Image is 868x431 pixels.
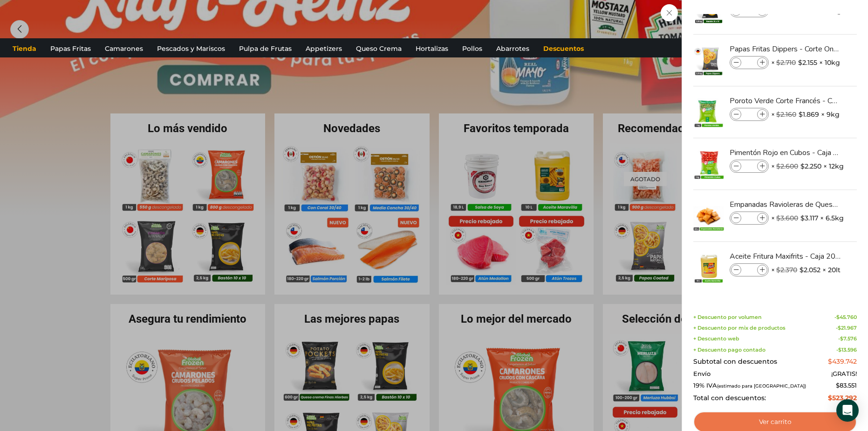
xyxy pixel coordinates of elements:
div: Open Intercom Messenger [836,399,859,422]
span: Subtotal con descuentos [693,358,777,366]
a: Pimentón Rojo en Cubos - Caja 12 kg [730,148,841,158]
span: $ [776,266,780,274]
span: $ [776,162,780,170]
bdi: 21.967 [838,325,857,331]
bdi: 439.742 [828,357,857,366]
span: $ [800,162,805,171]
span: - [838,336,857,342]
span: × × 12kg [771,160,844,173]
span: $ [840,335,843,342]
a: Pollos [458,40,487,57]
span: + Descuento por mix de productos [693,325,786,331]
a: Descuentos [539,40,588,57]
span: $ [798,58,802,67]
a: Empanadas Ravioleras de Queso - Caja 288 unidades [730,199,841,210]
a: Pulpa de Frutas [234,40,296,57]
span: $ [776,58,780,67]
span: $ [799,110,803,119]
a: Tienda [8,40,41,57]
bdi: 3.117 [800,213,818,223]
span: Total con descuentos: [693,394,766,402]
span: $ [828,357,832,366]
span: × × 10kg [771,56,840,69]
input: Product quantity [742,265,756,275]
a: Papas Fritas Dippers - Corte Ondulado - Caja 10 kg [730,44,841,54]
span: 83.551 [836,382,857,389]
span: - [836,325,857,331]
bdi: 13.596 [838,346,857,353]
span: × × 9kg [771,108,840,121]
bdi: 1.869 [799,110,819,119]
span: $ [800,265,804,275]
bdi: 2.710 [776,58,796,67]
bdi: 2.160 [776,110,796,119]
span: × × 6.5kg [771,212,844,225]
small: (estimado para [GEOGRAPHIC_DATA]) [717,383,806,389]
bdi: 3.600 [776,214,798,222]
span: $ [836,314,840,320]
a: Papas Fritas [46,40,96,57]
span: $ [828,394,832,402]
bdi: 2.155 [798,58,817,67]
a: Aceite Fritura Maxifrits - Caja 20 litros [730,251,841,261]
input: Product quantity [742,213,756,223]
span: $ [776,214,780,222]
span: + Descuento pago contado [693,347,765,353]
span: - [836,347,857,353]
span: + Descuento por volumen [693,314,762,320]
span: $ [776,7,780,15]
a: Queso Crema [351,40,406,57]
span: - [834,314,857,320]
span: $ [800,213,805,223]
input: Product quantity [742,109,756,120]
bdi: 2.370 [776,266,797,274]
span: $ [836,382,840,389]
a: Poroto Verde Corte Francés - Caja 9 kg [730,96,841,106]
span: 19% IVA [693,382,806,389]
span: × × 20lt [771,263,841,276]
a: Hortalizas [411,40,453,57]
span: ¡GRATIS! [831,370,857,378]
bdi: 2.600 [776,162,798,170]
span: Envío [693,370,711,378]
bdi: 7.576 [840,335,857,342]
bdi: 45.760 [836,314,857,320]
bdi: 2.250 [800,162,821,171]
span: $ [838,325,841,331]
a: Appetizers [301,40,347,57]
a: Camarones [100,40,148,57]
input: Product quantity [742,161,756,171]
span: + Descuento web [693,336,739,342]
bdi: 2.000 [776,7,798,15]
a: Pescados y Mariscos [152,40,230,57]
input: Product quantity [742,57,756,68]
span: $ [838,346,841,353]
a: Abarrotes [492,40,534,57]
span: $ [776,110,780,119]
bdi: 2.052 [800,265,820,275]
bdi: 523.292 [828,394,857,402]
